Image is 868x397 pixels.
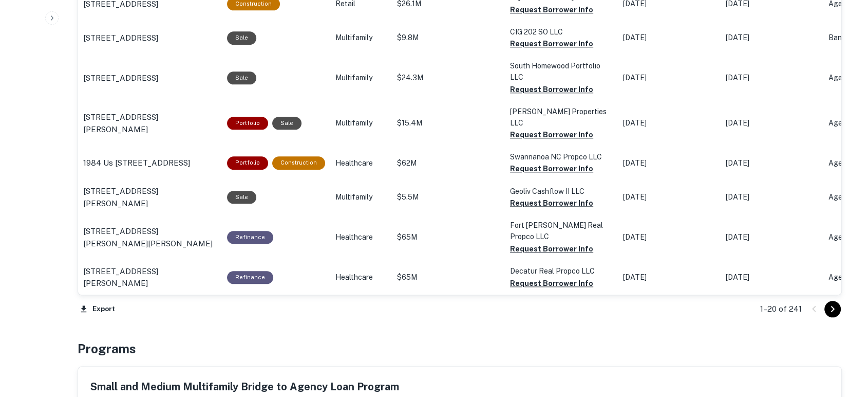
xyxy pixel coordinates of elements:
p: $5.5M [397,192,500,203]
div: This is a portfolio loan with 5 properties [227,117,268,130]
iframe: Chat Widget [817,315,868,364]
p: [DATE] [726,192,818,203]
h4: Programs [78,339,136,358]
p: $9.8M [397,32,500,43]
p: [DATE] [726,118,818,129]
p: Healthcare [335,272,387,283]
p: [DATE] [726,32,818,43]
p: [DATE] [726,272,818,283]
p: [DATE] [726,158,818,169]
p: Multifamily [335,73,387,83]
p: $62M [397,158,500,169]
div: Sale [272,117,301,130]
button: Request Borrower Info [510,277,593,290]
a: [STREET_ADDRESS] [83,72,217,84]
p: [DATE] [623,118,715,129]
button: Request Borrower Info [510,243,593,255]
p: Healthcare [335,158,387,169]
button: Go to next page [824,301,841,317]
button: Request Borrower Info [510,4,593,16]
p: [STREET_ADDRESS] [83,32,158,44]
div: This loan purpose was for refinancing [227,271,273,284]
a: [STREET_ADDRESS][PERSON_NAME] [83,111,217,135]
div: Sale [227,191,256,204]
p: $15.4M [397,118,500,129]
p: Multifamily [335,118,387,129]
p: [DATE] [623,32,715,43]
p: Healthcare [335,232,387,243]
p: $65M [397,272,500,283]
p: South Homewood Portfolio LLC [510,60,613,83]
p: CIG 202 SO LLC [510,26,613,38]
a: [STREET_ADDRESS] [83,32,217,44]
p: Geoliv Cashflow II LLC [510,186,613,197]
p: [STREET_ADDRESS] [83,72,158,84]
button: Request Borrower Info [510,38,593,50]
button: Request Borrower Info [510,197,593,209]
button: Export [78,301,118,317]
p: Swannanoa NC Propco LLC [510,151,613,163]
p: $24.3M [397,73,500,83]
a: [STREET_ADDRESS][PERSON_NAME] [83,265,217,290]
p: [DATE] [623,232,715,243]
p: [DATE] [623,192,715,203]
p: [DATE] [726,232,818,243]
h5: Small and Medium Multifamily Bridge to Agency Loan Program [90,379,399,394]
p: 1–20 of 241 [760,303,802,315]
p: [DATE] [726,73,818,83]
button: Request Borrower Info [510,83,593,96]
p: Fort [PERSON_NAME] Real Propco LLC [510,220,613,242]
p: [DATE] [623,73,715,83]
p: [PERSON_NAME] Properties LLC [510,106,613,129]
div: Sale [227,31,256,44]
p: [DATE] [623,158,715,169]
p: $65M [397,232,500,243]
div: This is a portfolio loan with 2 properties [227,156,268,169]
button: Request Borrower Info [510,163,593,175]
p: [DATE] [623,272,715,283]
p: Decatur Real Propco LLC [510,265,613,277]
a: [STREET_ADDRESS][PERSON_NAME] [83,185,217,209]
a: [STREET_ADDRESS][PERSON_NAME][PERSON_NAME] [83,225,217,249]
button: Request Borrower Info [510,129,593,141]
p: 1984 Us [STREET_ADDRESS] [83,157,190,169]
div: This loan purpose was for construction [272,156,325,169]
p: Multifamily [335,32,387,43]
a: 1984 Us [STREET_ADDRESS] [83,157,217,169]
p: Multifamily [335,192,387,203]
div: Sale [227,71,256,84]
div: This loan purpose was for refinancing [227,231,273,244]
